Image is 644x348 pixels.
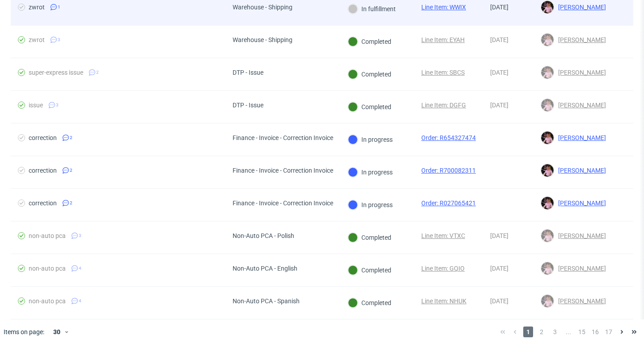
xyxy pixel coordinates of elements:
span: 17 [604,327,614,337]
img: Aleks Ziemkowski [541,34,554,46]
img: Aleks Ziemkowski [541,66,554,79]
div: Non-Auto PCA - Polish [233,232,294,239]
div: Finance - Invoice - Correction Invoice [233,199,333,207]
a: Line Item: EYAH [421,36,465,43]
div: Completed [348,102,391,112]
span: 1 [58,4,60,11]
img: Aleks Ziemkowski [541,229,554,242]
div: Non-Auto PCA - English [233,265,297,272]
div: issue [29,102,43,109]
span: 15 [577,327,587,337]
span: ... [563,327,573,337]
div: Finance - Invoice - Correction Invoice [233,167,333,174]
div: Completed [348,37,391,47]
span: 3 [79,232,81,239]
div: correction [29,167,57,174]
a: Order: R027065421 [421,199,476,207]
span: 16 [590,327,600,337]
span: 3 [56,102,59,109]
div: zwrot [29,36,45,43]
img: Aleks Ziemkowski [541,295,554,307]
span: [PERSON_NAME] [555,199,606,207]
span: 2 [70,167,72,174]
span: 4 [79,265,81,272]
span: [PERSON_NAME] [555,36,606,43]
a: Line Item: NHUK [421,297,466,305]
span: 3 [550,327,560,337]
span: [DATE] [490,69,508,76]
div: Completed [348,298,391,308]
a: Order: R654327474 [421,134,476,141]
img: Aleks Ziemkowski [541,1,554,13]
span: [PERSON_NAME] [555,232,606,239]
span: 2 [70,134,72,141]
div: Warehouse - Shipping [233,36,292,43]
span: [DATE] [490,297,508,305]
img: Aleks Ziemkowski [541,197,554,209]
span: [PERSON_NAME] [555,167,606,174]
span: 2 [96,69,99,76]
span: 2 [70,199,72,207]
span: [DATE] [490,232,508,239]
div: DTP - Issue [233,69,263,76]
span: 2 [537,327,547,337]
span: [PERSON_NAME] [555,102,606,109]
div: Finance - Invoice - Correction Invoice [233,134,333,141]
div: In progress [348,167,393,177]
span: [PERSON_NAME] [555,69,606,76]
div: Completed [348,69,391,79]
div: Completed [348,233,391,242]
div: non-auto pca [29,297,66,305]
div: Non-Auto PCA - Spanish [233,297,300,305]
div: DTP - Issue [233,102,263,109]
a: Line Item: GQIO [421,265,465,272]
div: super-express issue [29,69,83,76]
div: In fulfillment [348,4,396,14]
span: [DATE] [490,102,508,109]
div: In progress [348,200,393,210]
span: [DATE] [490,265,508,272]
span: [DATE] [490,36,508,43]
span: [PERSON_NAME] [555,4,606,11]
span: [PERSON_NAME] [555,297,606,305]
span: 3 [58,36,60,43]
div: zwrot [29,4,45,11]
a: Line Item: DGFG [421,102,466,109]
div: correction [29,134,57,141]
span: 1 [523,327,533,337]
span: [DATE] [490,4,508,11]
div: In progress [348,135,393,144]
span: [PERSON_NAME] [555,265,606,272]
img: Aleks Ziemkowski [541,132,554,144]
img: Aleks Ziemkowski [541,164,554,177]
span: Items on page: [4,327,44,336]
span: 4 [79,297,81,305]
a: Line Item: WWIX [421,4,466,11]
div: non-auto pca [29,232,66,239]
a: Line Item: SBCS [421,69,465,76]
div: 30 [48,326,64,338]
div: non-auto pca [29,265,66,272]
div: Completed [348,265,391,275]
a: Line Item: VTXC [421,232,465,239]
span: [PERSON_NAME] [555,134,606,141]
div: Warehouse - Shipping [233,4,292,11]
div: correction [29,199,57,207]
img: Aleks Ziemkowski [541,262,554,275]
img: Aleks Ziemkowski [541,99,554,111]
a: Order: R700082311 [421,167,476,174]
